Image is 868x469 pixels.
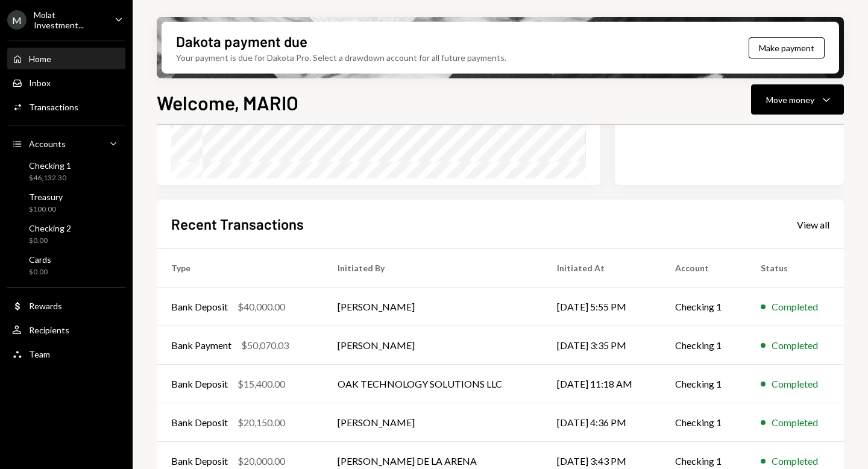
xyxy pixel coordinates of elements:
[772,300,818,314] div: Completed
[323,249,542,288] th: Initiated By
[237,415,285,430] div: $20,150.00
[661,249,746,288] th: Account
[7,10,27,30] div: M
[171,338,231,353] div: Bank Payment
[171,300,228,314] div: Bank Deposit
[29,254,51,265] div: Cards
[797,219,829,231] div: View all
[7,96,125,118] a: Transactions
[749,37,825,58] button: Make payment
[171,415,228,430] div: Bank Deposit
[241,338,289,353] div: $50,070.03
[7,188,125,217] a: Treasury$100.00
[237,377,285,391] div: $15,400.00
[7,219,125,248] a: Checking 2$0.00
[157,90,298,115] h1: Welcome, MARIO
[542,288,661,326] td: [DATE] 5:55 PM
[797,218,829,231] a: View all
[7,295,125,316] a: Rewards
[7,72,125,93] a: Inbox
[7,157,125,186] a: Checking 1$46,132.30
[7,251,125,280] a: Cards$0.00
[772,377,818,391] div: Completed
[661,288,746,326] td: Checking 1
[7,343,125,365] a: Team
[29,173,71,183] div: $46,132.30
[323,365,542,403] td: OAK TECHNOLOGY SOLUTIONS LLC
[661,365,746,403] td: Checking 1
[29,78,51,88] div: Inbox
[29,139,66,149] div: Accounts
[29,267,51,277] div: $0.00
[29,102,78,112] div: Transactions
[746,249,844,288] th: Status
[766,93,814,106] div: Move money
[661,326,746,365] td: Checking 1
[237,300,285,314] div: $40,000.00
[29,223,71,233] div: Checking 2
[29,192,63,202] div: Treasury
[7,319,125,341] a: Recipients
[772,454,818,468] div: Completed
[323,288,542,326] td: [PERSON_NAME]
[29,236,71,246] div: $0.00
[29,349,50,359] div: Team
[323,403,542,442] td: [PERSON_NAME]
[171,214,304,234] h2: Recent Transactions
[772,338,818,353] div: Completed
[661,403,746,442] td: Checking 1
[157,249,323,288] th: Type
[237,454,285,468] div: $20,000.00
[323,326,542,365] td: [PERSON_NAME]
[542,403,661,442] td: [DATE] 4:36 PM
[542,365,661,403] td: [DATE] 11:18 AM
[772,415,818,430] div: Completed
[542,249,661,288] th: Initiated At
[542,326,661,365] td: [DATE] 3:35 PM
[751,84,844,115] button: Move money
[29,325,69,335] div: Recipients
[34,10,105,30] div: Molat Investment...
[7,133,125,154] a: Accounts
[29,204,63,215] div: $100.00
[176,31,307,51] div: Dakota payment due
[176,51,506,64] div: Your payment is due for Dakota Pro. Select a drawdown account for all future payments.
[29,160,71,171] div: Checking 1
[171,377,228,391] div: Bank Deposit
[7,48,125,69] a: Home
[171,454,228,468] div: Bank Deposit
[29,54,51,64] div: Home
[29,301,62,311] div: Rewards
